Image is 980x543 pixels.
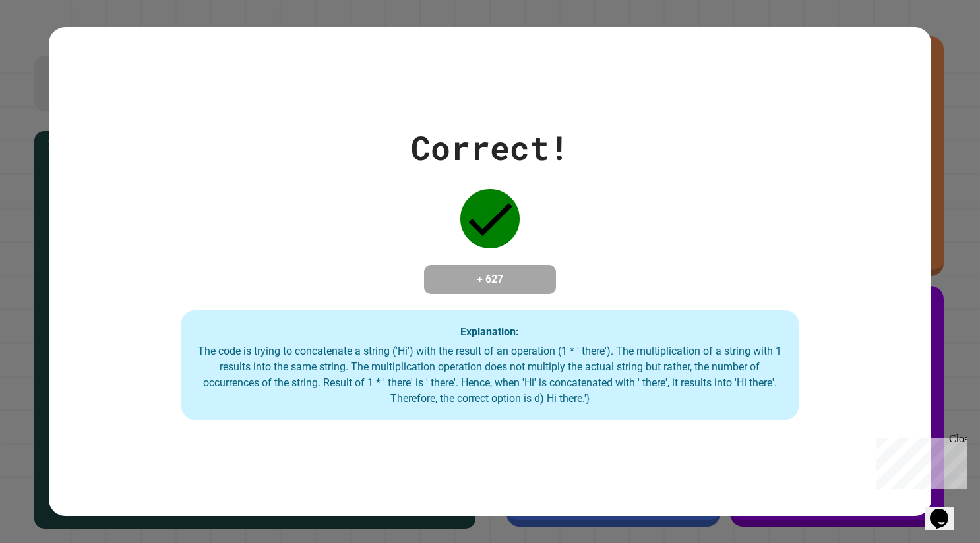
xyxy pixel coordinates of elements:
[925,490,967,530] iframe: chat widget
[5,5,91,84] div: Chat with us now!Close
[437,271,543,287] h4: + 627
[460,326,519,338] strong: Explanation:
[411,123,569,173] div: Correct!
[195,343,785,407] div: The code is trying to concatenate a string ('Hi') with the result of an operation (1 * ' there')....
[871,433,967,489] iframe: chat widget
